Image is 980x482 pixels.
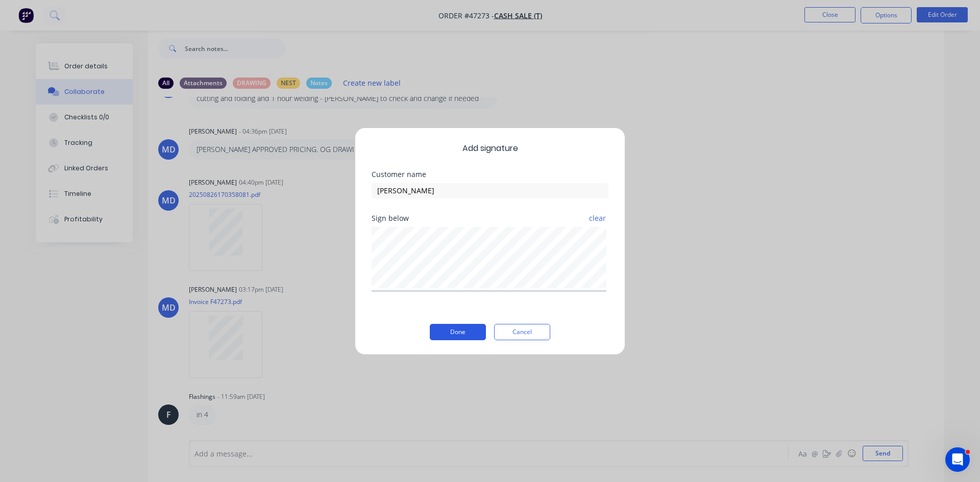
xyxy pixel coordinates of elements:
[372,171,608,178] div: Customer name
[372,183,608,198] input: Enter customer name
[945,447,970,472] iframe: Intercom live chat
[494,324,550,340] button: Cancel
[589,209,606,227] button: clear
[430,324,486,340] button: Done
[372,142,608,155] span: Add signature
[372,215,608,222] div: Sign below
